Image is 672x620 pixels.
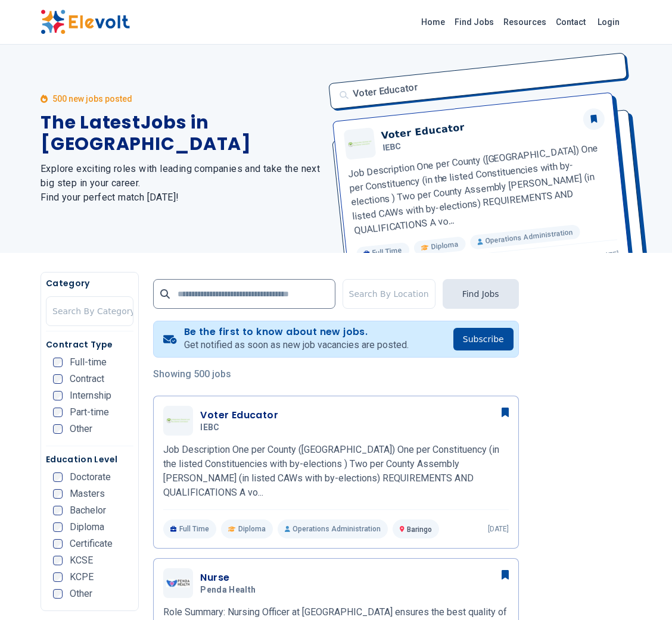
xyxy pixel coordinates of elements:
[184,338,409,352] p: Get notified as soon as new job vacancies are posted.
[200,422,219,433] span: IEBC
[41,10,130,35] img: Elevolt
[70,391,111,400] span: Internship
[278,519,388,538] p: Operations Administration
[53,391,63,400] input: Internship
[41,112,322,155] h1: The Latest Jobs in [GEOGRAPHIC_DATA]
[70,506,106,515] span: Bachelor
[163,443,508,500] p: Job Description One per County ([GEOGRAPHIC_DATA]) One per Constituency (in the listed Constituen...
[200,585,256,596] span: Penda Health
[407,525,432,534] span: Baringo
[53,424,63,434] input: Other
[53,556,63,565] input: KCSE
[53,522,63,532] input: Diploma
[200,571,260,585] h3: Nurse
[590,10,627,34] a: Login
[416,12,450,32] a: Home
[53,472,63,482] input: Doctorate
[70,374,104,384] span: Contract
[488,524,509,534] p: [DATE]
[70,408,109,417] span: Part-time
[70,358,107,367] span: Full-time
[450,12,499,32] a: Find Jobs
[46,453,133,465] h5: Education Level
[53,506,63,515] input: Bachelor
[163,519,216,538] p: Full Time
[46,277,133,289] h5: Category
[53,572,63,582] input: KCPE
[52,93,132,105] p: 500 new jobs posted
[166,418,190,423] img: IEBC
[238,524,266,534] span: Diploma
[53,374,63,384] input: Contract
[53,489,63,499] input: Masters
[70,589,92,599] span: Other
[153,367,518,381] p: Showing 500 jobs
[41,162,322,205] h2: Explore exciting roles with leading companies and take the next big step in your career. Find you...
[200,408,278,422] h3: Voter Educator
[53,408,63,417] input: Part-time
[443,279,519,309] button: Find Jobs
[453,328,514,350] button: Subscribe
[46,339,133,350] h5: Contract Type
[70,472,111,482] span: Doctorate
[70,489,105,499] span: Masters
[70,424,92,434] span: Other
[551,12,590,32] a: Contact
[70,572,94,582] span: KCPE
[70,556,93,565] span: KCSE
[53,589,63,599] input: Other
[53,539,63,549] input: Certificate
[70,522,104,532] span: Diploma
[70,539,113,549] span: Certificate
[166,579,190,587] img: Penda Health
[499,12,551,32] a: Resources
[163,406,508,538] a: IEBCVoter EducatorIEBCJob Description One per County ([GEOGRAPHIC_DATA]) One per Constituency (in...
[53,358,63,367] input: Full-time
[184,326,409,338] h4: Be the first to know about new jobs.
